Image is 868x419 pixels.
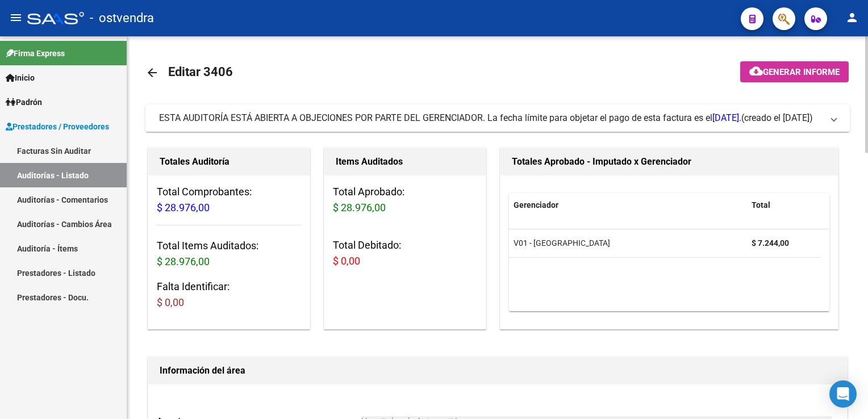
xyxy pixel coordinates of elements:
[336,153,474,171] h1: Items Auditados
[157,238,301,270] h3: Total Items Auditados:
[712,112,741,123] span: [DATE].
[168,65,233,79] span: Editar 3406
[6,96,42,108] span: Padrón
[6,47,65,60] span: Firma Express
[752,238,789,248] strong: $ 7.244,00
[160,153,298,171] h1: Totales Auditoría
[512,153,827,171] h1: Totales Aprobado - Imputado x Gerenciador
[509,193,747,217] datatable-header-cell: Gerenciador
[741,112,813,124] span: (creado el [DATE])
[514,238,610,248] span: V01 - [GEOGRAPHIC_DATA]
[90,6,154,31] span: - ostvendra
[333,202,386,213] span: $ 28.976,00
[145,66,159,79] mat-icon: arrow_back
[157,255,210,267] span: $ 28.976,00
[9,11,23,24] mat-icon: menu
[845,11,859,24] mat-icon: person
[749,64,763,78] mat-icon: cloud_download
[157,202,210,213] span: $ 28.976,00
[6,72,35,84] span: Inicio
[829,380,857,408] div: Open Intercom Messenger
[159,112,741,123] span: ESTA AUDITORÍA ESTÁ ABIERTA A OBJECIONES POR PARTE DEL GERENCIADOR. La fecha límite para objetar ...
[514,200,558,209] span: Gerenciador
[747,193,821,217] datatable-header-cell: Total
[333,237,477,269] h3: Total Debitado:
[157,296,184,308] span: $ 0,00
[145,104,850,132] mat-expansion-panel-header: ESTA AUDITORÍA ESTÁ ABIERTA A OBJECIONES POR PARTE DEL GERENCIADOR. La fecha límite para objetar ...
[752,200,770,209] span: Total
[157,184,301,216] h3: Total Comprobantes:
[160,362,836,380] h1: Información del área
[157,279,301,311] h3: Falta Identificar:
[333,184,477,216] h3: Total Aprobado:
[333,255,360,267] span: $ 0,00
[763,67,840,77] span: Generar informe
[6,120,109,133] span: Prestadores / Proveedores
[740,61,849,82] button: Generar informe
